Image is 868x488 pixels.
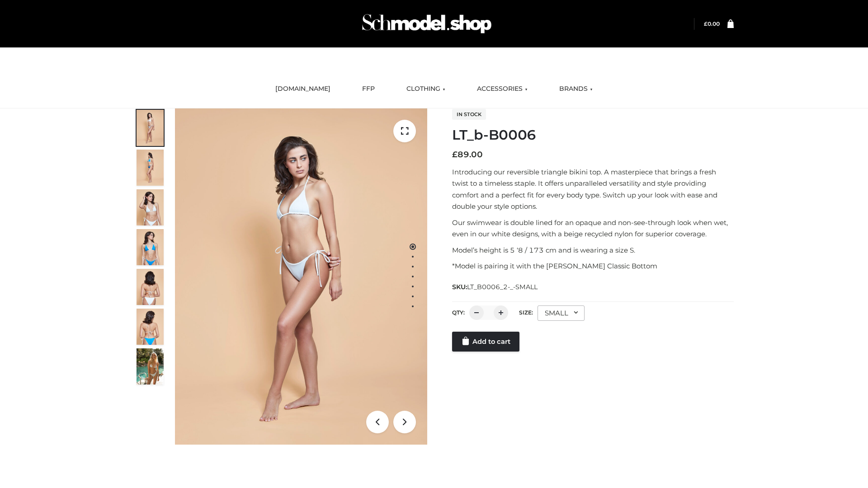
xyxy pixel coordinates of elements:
img: ArielClassicBikiniTop_CloudNine_AzureSky_OW114ECO_1 [175,108,427,445]
img: ArielClassicBikiniTop_CloudNine_AzureSky_OW114ECO_7-scaled.jpg [137,269,164,305]
bdi: 89.00 [452,150,483,160]
a: [DOMAIN_NAME] [269,79,337,99]
img: ArielClassicBikiniTop_CloudNine_AzureSky_OW114ECO_2-scaled.jpg [137,150,164,186]
bdi: 0.00 [704,20,720,27]
img: ArielClassicBikiniTop_CloudNine_AzureSky_OW114ECO_1-scaled.jpg [137,110,164,146]
img: Schmodel Admin 964 [359,6,495,42]
img: ArielClassicBikiniTop_CloudNine_AzureSky_OW114ECO_8-scaled.jpg [137,309,164,345]
span: LT_B0006_2-_-SMALL [467,283,538,291]
p: Our swimwear is double lined for an opaque and non-see-through look when wet, even in our white d... [452,217,734,240]
div: SMALL [538,305,585,321]
a: £0.00 [704,20,720,27]
a: CLOTHING [400,79,452,99]
span: £ [452,150,458,160]
a: ACCESSORIES [470,79,534,99]
a: Add to cart [452,332,519,352]
label: Size: [519,309,533,316]
p: *Model is pairing it with the [PERSON_NAME] Classic Bottom [452,260,734,272]
h1: LT_b-B0006 [452,127,734,143]
a: BRANDS [552,79,599,99]
img: Arieltop_CloudNine_AzureSky2.jpg [137,348,164,385]
p: Introducing our reversible triangle bikini top. A masterpiece that brings a fresh twist to a time... [452,166,734,212]
label: QTY: [452,309,465,316]
img: ArielClassicBikiniTop_CloudNine_AzureSky_OW114ECO_3-scaled.jpg [137,189,164,225]
a: FFP [355,79,382,99]
span: In stock [452,109,486,120]
span: SKU: [452,282,538,292]
img: ArielClassicBikiniTop_CloudNine_AzureSky_OW114ECO_4-scaled.jpg [137,229,164,265]
span: £ [704,20,708,27]
p: Model’s height is 5 ‘8 / 173 cm and is wearing a size S. [452,244,734,256]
